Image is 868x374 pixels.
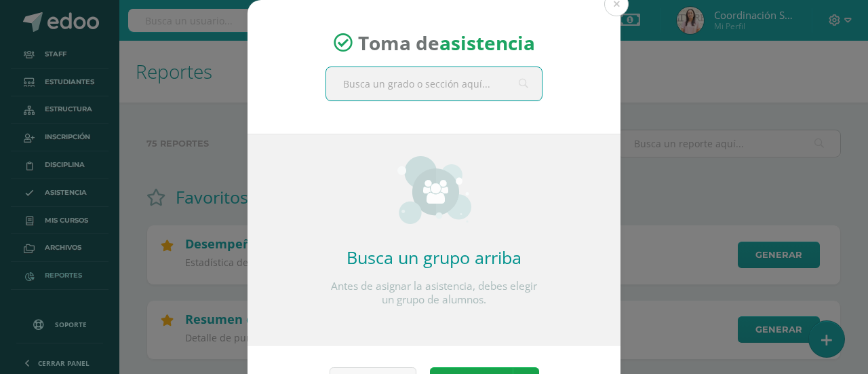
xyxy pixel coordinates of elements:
[325,246,542,269] h2: Busca un grupo arriba
[326,67,542,100] input: Busca un grado o sección aquí...
[325,280,542,307] p: Antes de asignar la asistencia, debes elegir un grupo de alumnos.
[358,30,535,56] span: Toma de
[397,156,471,224] img: groups_small.png
[439,30,535,56] strong: asistencia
